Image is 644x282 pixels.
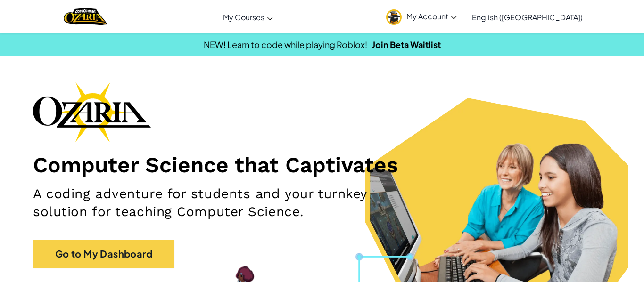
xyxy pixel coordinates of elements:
span: NEW! Learn to code while playing Roblox! [204,39,367,50]
h1: Computer Science that Captivates [33,152,611,178]
a: Join Beta Waitlist [372,39,441,50]
img: avatar [386,9,402,25]
a: My Account [381,2,462,32]
a: Ozaria by CodeCombat logo [64,7,107,26]
img: Home [64,7,107,26]
span: My Account [406,11,457,21]
a: English ([GEOGRAPHIC_DATA]) [467,4,587,30]
a: My Courses [218,4,278,30]
a: Go to My Dashboard [33,240,174,268]
span: My Courses [223,12,264,22]
img: Ozaria branding logo [33,82,151,142]
span: English ([GEOGRAPHIC_DATA]) [472,12,583,22]
h2: A coding adventure for students and your turnkey solution for teaching Computer Science. [33,185,420,221]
